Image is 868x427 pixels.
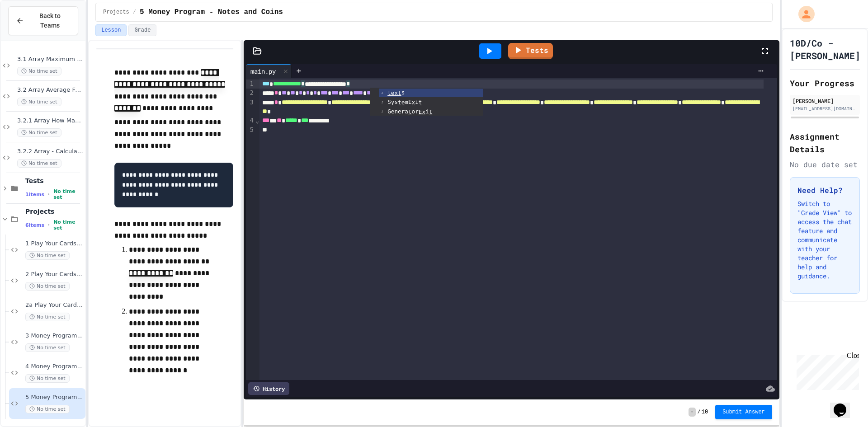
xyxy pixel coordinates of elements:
[17,86,84,94] span: 3.2 Array Average Function
[398,99,405,106] span: te
[17,117,84,125] span: 3.2.1 Array How Many? Function
[25,282,70,291] span: No time set
[408,108,412,115] span: t
[248,382,289,395] div: History
[25,363,84,371] span: 4 Money Program - Pattern Recogniton
[246,126,255,135] div: 5
[793,352,859,390] iframe: chat widget
[53,188,84,200] span: No time set
[103,9,129,16] span: Projects
[715,405,772,419] button: Submit Answer
[419,108,425,115] span: Ex
[246,80,255,89] div: 1
[25,271,84,278] span: 2 Play Your Cards Right - Improved
[95,24,127,36] button: Lesson
[412,99,415,106] span: x
[246,66,280,76] div: main.py
[25,207,84,216] span: Projects
[53,219,84,231] span: No time set
[17,148,84,155] span: 3.2.2 Array - Calculate MODE Function
[689,408,695,417] span: -
[793,97,857,105] div: [PERSON_NAME]
[4,4,62,57] div: Chat with us now!Close
[25,394,84,401] span: 5 Money Program - Notes and Coins
[17,159,61,168] span: No time set
[25,332,84,340] span: 3 Money Program - Basic Version
[17,98,61,106] span: No time set
[48,221,50,229] span: •
[387,108,432,115] span: Genera or i
[698,408,701,416] span: /
[830,391,859,418] iframe: chat widget
[25,192,44,197] span: 1 items
[387,89,401,96] span: text
[429,108,433,115] span: t
[790,159,860,170] div: No due date set
[17,56,84,63] span: 3.1 Array Maximum Function
[140,7,283,18] span: 5 Money Program - Notes and Coins
[702,408,708,416] span: 10
[17,128,61,137] span: No time set
[246,98,255,117] div: 3
[25,374,70,383] span: No time set
[25,301,84,309] span: 2a Play Your Cards Right - PyGame
[25,343,70,352] span: No time set
[48,191,50,198] span: •
[25,240,84,248] span: 1 Play Your Cards Right - Basic Version
[789,4,817,24] div: My Account
[25,251,70,260] span: No time set
[722,408,765,416] span: Submit Answer
[797,199,852,281] p: Switch to "Grade View" to access the chat feature and communicate with your teacher for help and ...
[255,117,259,124] span: Fold line
[133,9,136,16] span: /
[29,11,71,30] span: Back to Teams
[25,313,70,321] span: No time set
[797,185,852,196] h3: Need Help?
[8,6,78,35] button: Back to Teams
[419,99,422,106] span: t
[387,99,422,105] span: Sys mE i
[793,105,857,112] div: [EMAIL_ADDRESS][DOMAIN_NAME]
[25,222,44,228] span: 6 items
[25,177,84,185] span: Tests
[246,89,255,98] div: 2
[25,405,70,413] span: No time set
[246,116,255,125] div: 4
[790,37,860,62] h1: 10D/Co - [PERSON_NAME]
[387,89,405,96] span: s
[246,64,292,78] div: main.py
[128,24,156,36] button: Grade
[790,130,860,155] h2: Assignment Details
[790,77,860,89] h2: Your Progress
[370,88,483,116] ul: Completions
[508,43,553,59] a: Tests
[17,67,61,75] span: No time set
